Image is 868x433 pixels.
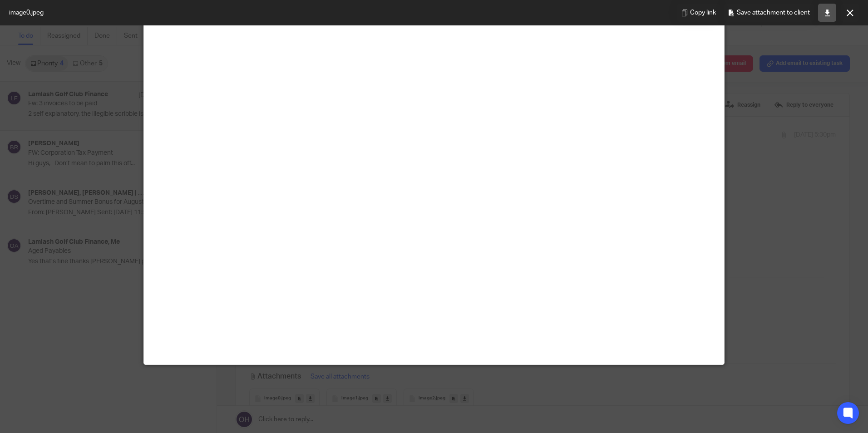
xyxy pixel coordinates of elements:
[137,74,249,82] a: [EMAIL_ADDRESS][DOMAIN_NAME]
[5,74,118,82] a: [EMAIL_ADDRESS][DOMAIN_NAME]
[677,4,720,22] button: Copy link
[724,4,814,22] button: Save attachment to client
[690,7,716,18] span: Copy link
[737,7,810,18] span: Save attachment to client
[9,8,44,17] span: image0.jpeg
